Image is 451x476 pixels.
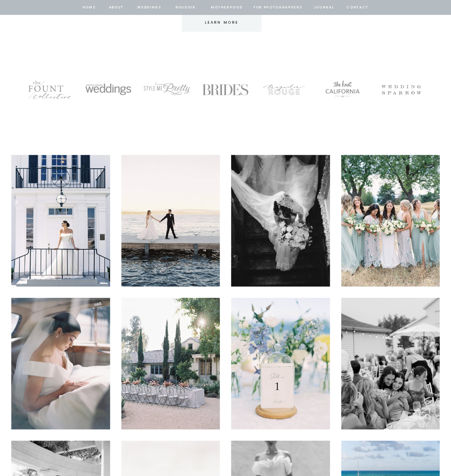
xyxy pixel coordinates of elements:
a: about [108,4,124,11]
a: contact [346,4,370,11]
a: BOUDOIR [175,4,196,11]
a: Weddings [136,4,162,11]
a: Motherhood [211,4,242,11]
a: home [82,4,96,11]
a: for photographers [253,4,302,11]
a: journal [312,4,336,11]
a: Learn More [187,19,256,26]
